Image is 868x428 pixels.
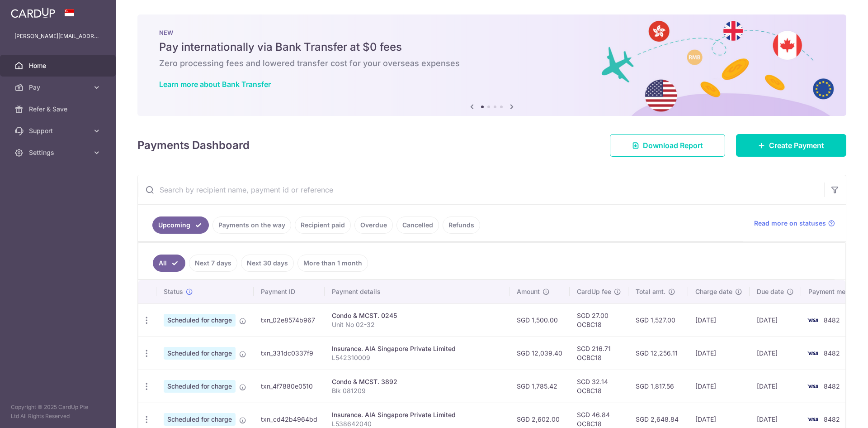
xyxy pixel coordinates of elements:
[332,344,502,353] div: Insurance. AIA Singapore Private Limited
[824,349,840,357] span: 8482
[14,32,101,41] p: [PERSON_NAME][EMAIL_ADDRESS][DOMAIN_NAME]
[189,255,237,272] a: Next 7 days
[325,280,509,303] th: Payment details
[750,337,801,370] td: [DATE]
[628,337,688,370] td: SGD 12,256.11
[332,410,502,419] div: Insurance. AIA Singapore Private Limited
[577,287,611,296] span: CardUp fee
[29,126,89,135] span: Support
[137,137,250,154] h4: Payments Dashboard
[29,61,89,70] span: Home
[570,370,628,403] td: SGD 32.14 OCBC18
[750,303,801,337] td: [DATE]
[517,287,540,296] span: Amount
[254,370,325,403] td: txn_4f7880e0510
[688,303,750,337] td: [DATE]
[159,29,825,36] p: NEW
[628,370,688,403] td: SGD 1,817.56
[29,148,89,157] span: Settings
[212,216,291,234] a: Payments on the way
[757,287,784,296] span: Due date
[636,287,665,296] span: Total amt.
[164,380,236,393] span: Scheduled for charge
[509,303,570,337] td: SGD 1,500.00
[570,337,628,370] td: SGD 216.71 OCBC18
[164,413,236,426] span: Scheduled for charge
[570,303,628,337] td: SGD 27.00 OCBC18
[164,347,236,360] span: Scheduled for charge
[332,353,502,362] p: L542310009
[804,414,822,425] img: Bank Card
[11,7,55,18] img: CardUp
[332,377,502,386] div: Condo & MCST. 3892
[254,280,325,303] th: Payment ID
[164,314,236,327] span: Scheduled for charge
[695,287,732,296] span: Charge date
[824,316,840,324] span: 8482
[29,105,89,114] span: Refer & Save
[241,255,294,272] a: Next 30 days
[804,315,822,326] img: Bank Card
[354,216,393,234] a: Overdue
[688,337,750,370] td: [DATE]
[152,216,209,234] a: Upcoming
[688,370,750,403] td: [DATE]
[824,415,840,423] span: 8482
[628,303,688,337] td: SGD 1,527.00
[29,83,89,92] span: Pay
[509,370,570,403] td: SGD 1,785.42
[153,255,185,272] a: All
[804,348,822,359] img: Bank Card
[164,287,183,296] span: Status
[804,381,822,392] img: Bank Card
[254,303,325,337] td: txn_02e8574b967
[443,216,480,234] a: Refunds
[736,134,846,157] a: Create Payment
[137,14,846,116] img: Bank transfer banner
[754,219,835,228] a: Read more on statuses
[295,216,351,234] a: Recipient paid
[750,370,801,403] td: [DATE]
[643,140,703,151] span: Download Report
[332,311,502,320] div: Condo & MCST. 0245
[509,337,570,370] td: SGD 12,039.40
[138,175,824,204] input: Search by recipient name, payment id or reference
[159,40,825,54] h5: Pay internationally via Bank Transfer at $0 fees
[159,58,825,69] h6: Zero processing fees and lowered transfer cost for your overseas expenses
[824,382,840,390] span: 8482
[159,80,271,89] a: Learn more about Bank Transfer
[254,337,325,370] td: txn_331dc0337f9
[754,219,826,228] span: Read more on statuses
[297,255,368,272] a: More than 1 month
[332,386,502,395] p: Blk 081209
[769,140,824,151] span: Create Payment
[332,320,502,329] p: Unit No 02-32
[396,216,439,234] a: Cancelled
[610,134,725,157] a: Download Report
